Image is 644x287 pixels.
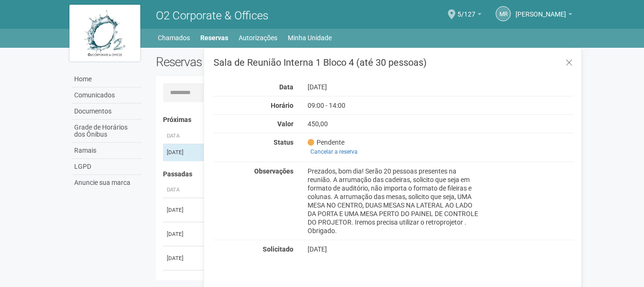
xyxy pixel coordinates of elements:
th: Data [163,183,201,198]
a: Ramais [72,143,142,159]
th: Data [163,129,201,144]
a: Autorizações [239,31,277,44]
div: 09:00 - 14:00 [301,101,488,110]
strong: Data [279,83,293,91]
h4: Passadas [163,171,568,178]
td: Sala de Reunião Interna 1 Bloco 4 (até 30 pessoas) [201,144,473,161]
div: 450,00 [301,120,488,128]
h3: Sala de Reunião Interna 1 Bloco 4 (até 30 pessoas) [214,58,574,67]
a: Documentos [72,104,142,120]
a: [PERSON_NAME] [515,12,572,19]
a: Chamados [158,31,190,44]
a: LGPD [72,159,142,175]
a: Anuncie sua marca [72,175,142,191]
a: Minha Unidade [288,31,332,44]
th: Área ou Serviço [201,183,473,198]
div: [DATE] [301,245,488,253]
td: Sala de Reunião Interna 1 Bloco 4 (até 30 pessoas) [201,222,473,246]
span: MARCOS RAUF [515,1,566,18]
strong: Observações [254,167,293,175]
a: Comunicados [72,87,142,104]
a: Reservas [200,31,228,44]
a: Grade de Horários dos Ônibus [72,120,142,143]
a: Cancelar a reserva [308,147,361,157]
strong: Solicitado [263,245,293,253]
td: [DATE] [163,198,201,222]
span: Pendente [308,138,344,147]
td: [DATE] [163,246,201,270]
div: Prezados, bom dia! Serão 20 pessoas presentes na reunião. A arrumação das cadeiras, solicito que ... [301,167,488,235]
h2: Reservas [156,55,358,69]
img: logo.jpg [69,5,140,61]
a: 5/127 [457,12,481,19]
span: O2 Corporate & Offices [156,9,268,22]
td: [DATE] [163,222,201,246]
div: [DATE] [301,83,488,91]
h4: Próximas [163,116,568,123]
td: Sala de Reunião Interna 1 Bloco 4 (até 30 pessoas) [201,246,473,270]
span: 5/127 [457,1,475,18]
td: Sala de Reunião Interna 1 Bloco 4 (até 30 pessoas) [201,198,473,222]
td: [DATE] [163,144,201,161]
a: MR [496,6,511,21]
strong: Horário [271,102,293,109]
a: Home [72,71,142,87]
th: Área ou Serviço [201,129,473,144]
strong: Valor [277,120,293,128]
strong: Status [274,139,293,146]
